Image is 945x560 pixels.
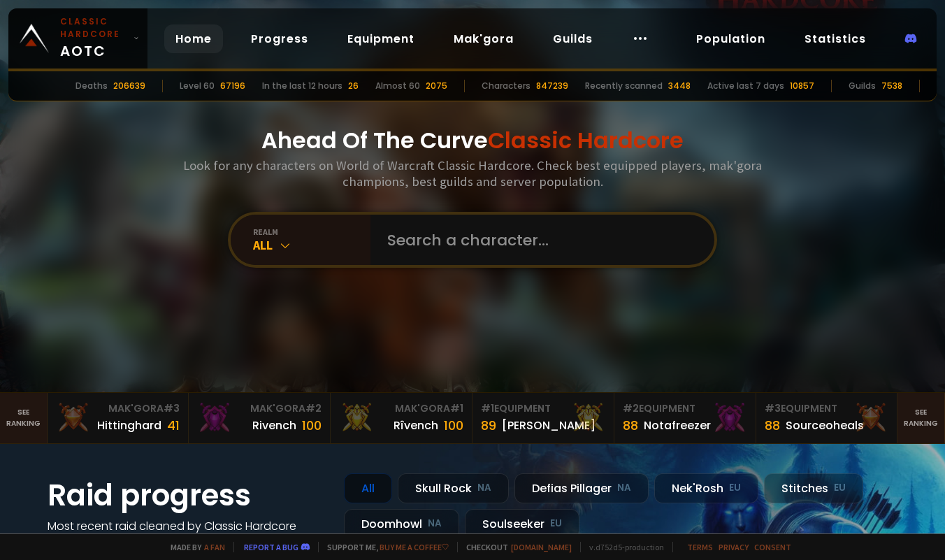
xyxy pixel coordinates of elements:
[580,542,664,552] span: v. d752d5 - production
[344,473,392,503] div: All
[790,80,814,92] div: 10857
[8,8,147,69] a: Classic HardcoreAOTC
[765,416,780,435] div: 88
[305,401,322,415] span: # 2
[511,542,572,552] a: [DOMAIN_NAME]
[614,393,756,443] a: #2Equipment88Notafreezer
[262,80,342,92] div: In the last 12 hours
[756,393,898,443] a: #3Equipment88Sourceoheals
[348,80,359,92] div: 26
[162,542,225,552] span: Made by
[252,417,296,434] div: Rivench
[220,80,245,92] div: 67196
[687,542,713,552] a: Terms
[60,15,128,62] span: AOTC
[189,393,331,443] a: Mak'Gora#2Rivench100
[164,401,180,415] span: # 3
[585,80,663,92] div: Recently scanned
[707,80,784,92] div: Active last 7 days
[244,542,298,552] a: Report a bug
[97,417,161,434] div: Hittinghard
[849,80,876,92] div: Guilds
[379,215,698,265] input: Search a character...
[514,473,649,503] div: Defias Pillager
[473,393,614,443] a: #1Equipment89[PERSON_NAME]
[729,481,741,495] small: EU
[167,416,180,435] div: 41
[754,542,791,552] a: Consent
[336,24,426,53] a: Equipment
[394,417,438,434] div: Rîvench
[482,80,531,92] div: Characters
[180,80,215,92] div: Level 60
[442,24,525,53] a: Mak'gora
[302,416,322,435] div: 100
[623,416,638,435] div: 88
[48,517,327,552] h4: Most recent raid cleaned by Classic Hardcore guilds
[765,401,889,416] div: Equipment
[375,80,420,92] div: Almost 60
[488,124,684,156] span: Classic Hardcore
[164,24,223,53] a: Home
[56,401,180,416] div: Mak'Gora
[617,481,631,495] small: NA
[481,401,605,416] div: Equipment
[331,393,473,443] a: Mak'Gora#1Rîvench100
[197,401,322,416] div: Mak'Gora
[204,542,225,552] a: a fan
[897,393,945,443] a: Seeranking
[444,416,463,435] div: 100
[881,80,902,92] div: 7538
[253,237,370,253] div: All
[253,227,370,237] div: realm
[261,124,684,157] h1: Ahead Of The Curve
[48,473,327,517] h1: Raid progress
[623,401,639,415] span: # 2
[550,517,562,531] small: EU
[465,509,579,539] div: Soulseeker
[536,80,568,92] div: 847239
[793,24,877,53] a: Statistics
[428,517,442,531] small: NA
[398,473,509,503] div: Skull Rock
[178,157,767,189] h3: Look for any characters on World of Warcraft Classic Hardcore. Check best equipped players, mak'g...
[48,393,189,443] a: Mak'Gora#3Hittinghard41
[113,80,145,92] div: 206639
[60,15,128,41] small: Classic Hardcore
[339,401,463,416] div: Mak'Gora
[654,473,758,503] div: Nek'Rosh
[786,417,864,434] div: Sourceoheals
[719,542,749,552] a: Privacy
[481,416,496,435] div: 89
[477,481,491,495] small: NA
[764,473,863,503] div: Stitches
[765,401,781,415] span: # 3
[318,542,449,552] span: Support me,
[426,80,447,92] div: 2075
[380,542,449,552] a: Buy me a coffee
[457,542,572,552] span: Checkout
[502,417,596,434] div: [PERSON_NAME]
[344,509,459,539] div: Doomhowl
[668,80,691,92] div: 3448
[240,24,319,53] a: Progress
[644,417,711,434] div: Notafreezer
[542,24,604,53] a: Guilds
[623,401,747,416] div: Equipment
[685,24,777,53] a: Population
[481,401,494,415] span: # 1
[834,481,846,495] small: EU
[75,80,108,92] div: Deaths
[450,401,463,415] span: # 1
